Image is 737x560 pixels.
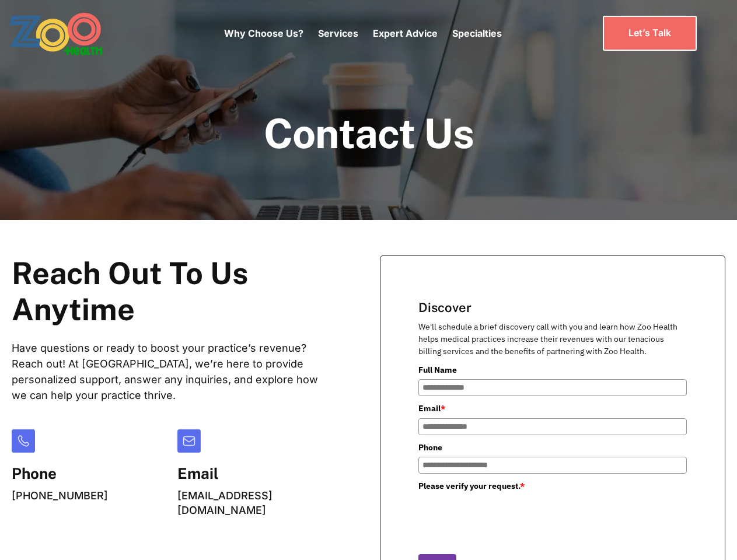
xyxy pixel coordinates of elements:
[418,402,687,415] label: Email
[418,441,687,454] label: Phone
[264,111,474,156] h1: Contact Us
[418,363,687,376] label: Full Name
[418,300,687,315] h2: Discover
[177,464,334,482] h5: Email
[418,496,596,541] iframe: reCAPTCHA
[224,27,303,39] a: Why Choose Us?
[12,340,333,403] p: Have questions or ready to boost your practice’s revenue? Reach out! At [GEOGRAPHIC_DATA], we’re ...
[603,16,697,50] a: Let’s Talk
[418,321,687,358] p: We'll schedule a brief discovery call with you and learn how Zoo Health helps medical practices i...
[177,489,273,516] a: [EMAIL_ADDRESS][DOMAIN_NAME]
[318,9,358,58] div: Services
[12,489,108,502] a: [PHONE_NUMBER]
[373,27,438,39] a: Expert Advice
[418,480,687,492] label: Please verify your request.
[9,12,134,55] a: home
[452,9,502,58] div: Specialties
[12,464,108,482] h5: Phone
[318,26,358,40] p: Services
[452,27,502,39] a: Specialties
[12,256,333,328] h2: Reach Out To Us Anytime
